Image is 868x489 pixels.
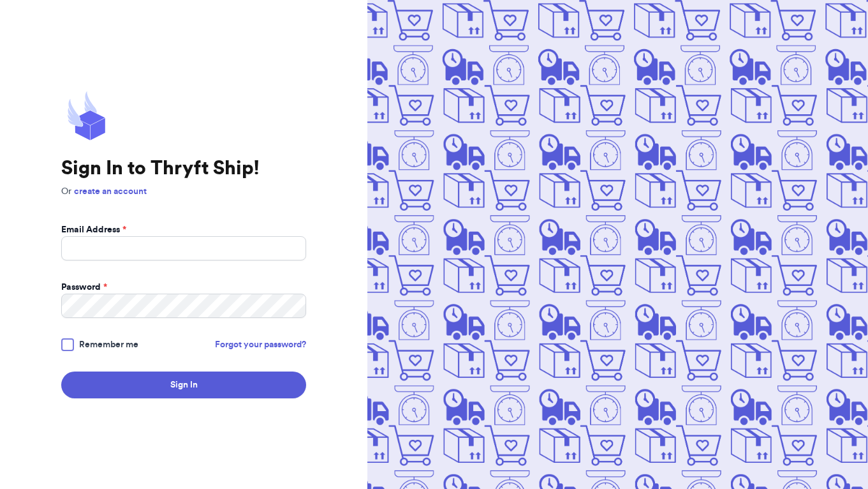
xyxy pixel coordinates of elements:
[61,223,126,236] label: Email Address
[215,338,306,351] a: Forgot your password?
[61,185,306,198] p: Or
[79,338,138,351] span: Remember me
[74,187,147,196] a: create an account
[61,157,306,180] h1: Sign In to Thryft Ship!
[61,372,306,398] button: Sign In
[61,281,107,294] label: Password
